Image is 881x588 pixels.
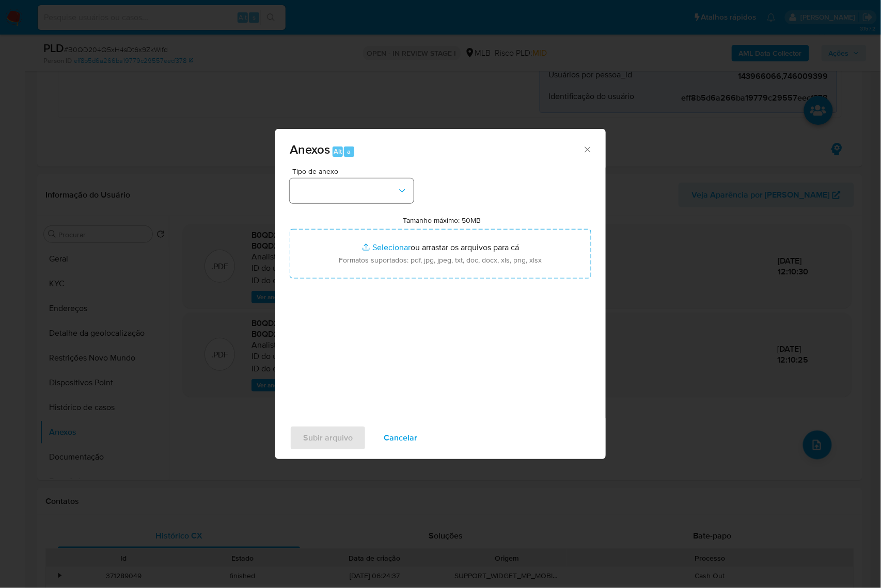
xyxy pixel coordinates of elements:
button: Fechar [583,144,592,154]
span: Tipo de anexo [292,168,416,175]
span: a [347,146,351,156]
span: Alt [334,146,342,156]
span: Cancelar [384,427,417,449]
label: Tamanho máximo: 50MB [403,216,481,225]
span: Anexos [290,140,330,158]
button: Cancelar [370,426,431,450]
